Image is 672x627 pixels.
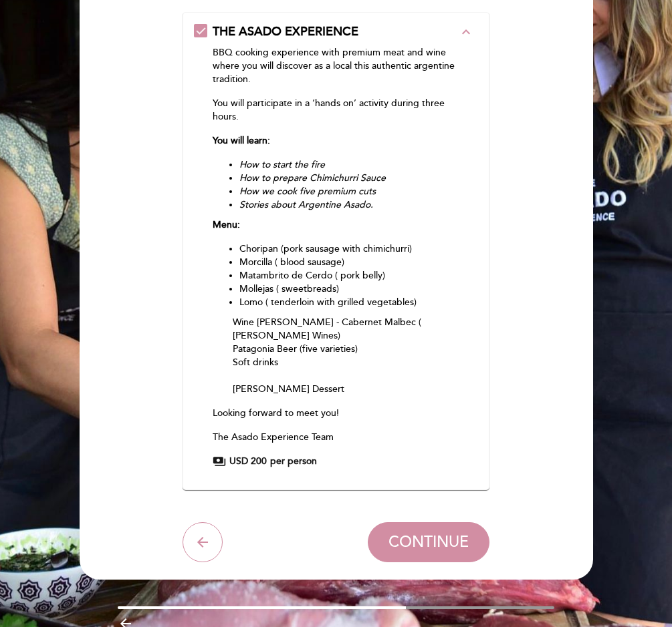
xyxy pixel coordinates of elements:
[388,534,469,552] span: CONTINUE
[213,455,226,468] span: payments
[183,522,223,562] button: arrow_back
[213,46,458,86] p: BBQ cooking experience with premium meat and wine where you will discover as a local this authent...
[213,219,240,230] strong: Menu:
[239,172,386,184] em: How to prepare Chimichurri Sauce
[239,296,458,309] li: Lomo ( tenderloin with grilled vegetables)
[194,23,478,468] md-checkbox: THE ASADO EXPERIENCE expand_less BBQ cooking experience with premium meat and wine where you will...
[458,24,474,40] i: expand_less
[239,242,458,256] li: Choripan (pork sausage with chimichurri)
[368,522,489,562] button: CONTINUE
[213,316,458,396] p: Wine [PERSON_NAME] - Cabernet Malbec ( [PERSON_NAME] Wines) Patagonia Beer (five varieties) Soft ...
[239,282,458,296] li: Mollejas ( sweetbreads)
[454,23,478,41] button: expand_less
[213,24,358,39] span: THE ASADO EXPERIENCE
[239,269,458,282] li: Matambrito de Cerdo ( pork belly)
[239,199,373,210] em: Stories about Argentine Asado.
[213,97,458,124] p: You will participate in a ‘hands on’ activity during three hours.
[195,534,211,550] i: arrow_back
[213,135,270,146] strong: You will learn:
[270,455,317,468] span: per person
[239,186,376,197] em: How we cook five premium cuts
[229,455,267,468] span: USD 200
[239,159,325,170] em: How to start the fire
[239,256,458,269] li: Morcilla ( blood sausage)
[213,407,458,420] p: Looking forward to meet you!
[213,431,458,444] p: The Asado Experience Team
